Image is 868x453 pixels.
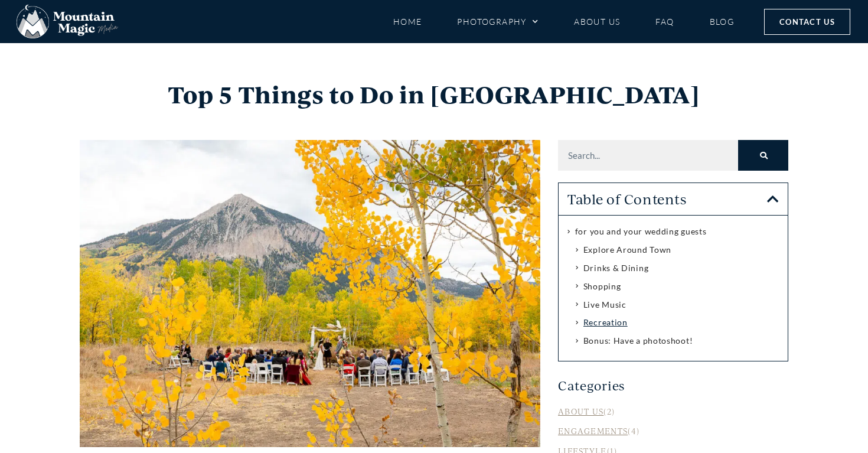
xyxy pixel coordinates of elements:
img: Mountain Magic Media photography logo Crested Butte Photographer [17,5,118,39]
a: Drinks & Dining [583,261,649,275]
nav: Menu [393,11,735,32]
a: Shopping [583,279,621,294]
a: About Us [574,11,620,32]
a: FAQ [655,11,674,32]
a: About US [558,406,603,416]
div: Close table of contents [767,193,779,206]
input: Search... [558,140,738,171]
li: (2) [558,402,788,421]
a: Engagements [558,426,628,436]
a: Blog [710,11,735,32]
a: Live Music [583,298,626,312]
h1: Top 5 Things to Do in [GEOGRAPHIC_DATA] [80,82,788,107]
h3: Table of Contents [567,192,767,206]
a: Explore Around Town [583,243,671,257]
span: Contact Us [779,15,835,28]
h5: Categories [558,378,788,392]
a: Photography [457,11,539,32]
li: (4) [558,421,788,441]
a: Recreation [583,315,628,330]
a: Home [393,11,422,32]
a: Bonus: Have a photoshoot! [583,334,693,348]
button: Search [738,140,788,171]
a: for you and your wedding guests [575,224,707,239]
img: Woods Walk fall wedding ceremony colorful aspen leaves Crested Butte photographer Gunnison photog... [80,140,540,447]
a: Contact Us [764,9,850,35]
